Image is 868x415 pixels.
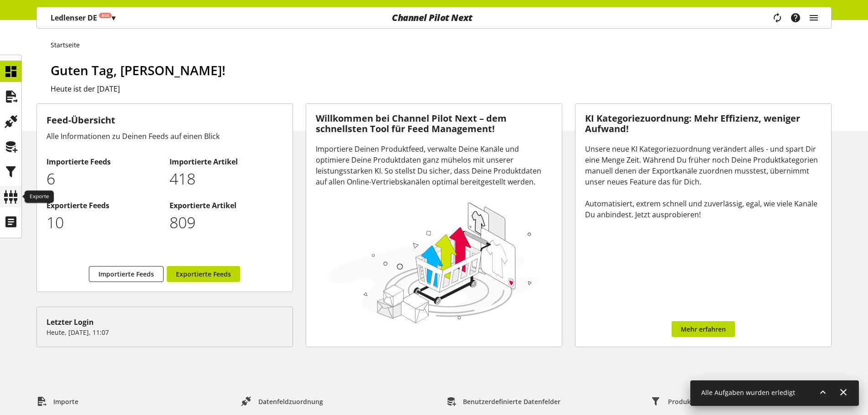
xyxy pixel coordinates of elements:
div: Alle Informationen zu Deinen Feeds auf einen Blick [46,131,283,142]
p: 809 [169,211,283,234]
span: Benutzerdefinierte Datenfelder [463,397,560,406]
div: Letzter Login [46,317,283,328]
h3: Feed-Übersicht [46,113,283,127]
p: Heute, [DATE], 11:07 [46,328,283,337]
span: Alle Aufgaben wurden erledigt [701,388,795,397]
div: Unsere neue KI Kategoriezuordnung verändert alles - und spart Dir eine Menge Zeit. Während Du frü... [585,143,822,220]
h2: Exportierte Feeds [46,200,160,211]
p: 10 [46,211,160,234]
div: Exporte [25,190,54,203]
h2: Exportierte Artikel [169,200,283,211]
span: Produktfilter [668,397,709,406]
a: Mehr erfahren [672,321,735,337]
span: Datenfeldzuordnung [258,397,323,406]
a: Produktfilter [644,393,716,410]
span: Mehr erfahren [681,324,726,334]
h2: Importierte Artikel [169,156,283,167]
span: Exportierte Feeds [176,269,231,279]
a: Datenfeldzuordnung [234,393,330,410]
div: Importiere Deinen Produktfeed, verwalte Deine Kanäle und optimiere Deine Produktdaten ganz mühelo... [316,143,552,187]
h3: Willkommen bei Channel Pilot Next – dem schnellsten Tool für Feed Management! [316,113,552,134]
h2: Importierte Feeds [46,156,160,167]
img: 78e1b9dcff1e8392d83655fcfc870417.svg [325,199,541,326]
span: Importierte Feeds [98,269,154,279]
nav: main navigation [36,7,832,29]
a: Exportierte Feeds [167,266,240,282]
h3: KI Kategoriezuordnung: Mehr Effizienz, weniger Aufwand! [585,113,822,134]
p: 418 [169,167,283,190]
h2: Heute ist der [DATE] [51,83,832,94]
p: 6 [46,167,160,190]
a: Importe [29,393,86,410]
a: Importierte Feeds [89,266,164,282]
span: Importe [53,397,78,406]
a: Benutzerdefinierte Datenfelder [439,393,568,410]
